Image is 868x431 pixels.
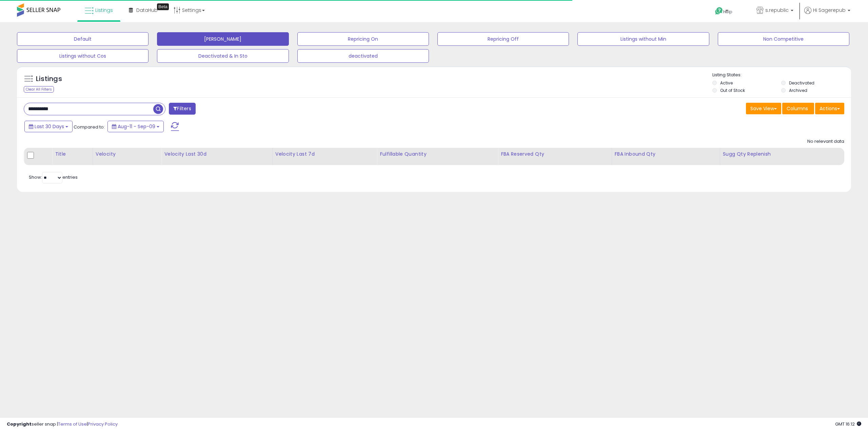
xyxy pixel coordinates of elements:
[164,151,269,158] div: Velocity Last 30d
[723,9,732,15] span: Help
[718,32,849,46] button: Non Competitive
[765,7,789,14] span: s.republic
[24,86,54,93] div: Clear All Filters
[720,87,745,93] label: Out of Stock
[157,3,169,10] div: Tooltip anchor
[577,32,709,46] button: Listings without Min
[107,121,164,132] button: Aug-11 - Sep-09
[787,105,808,112] span: Columns
[723,151,841,158] div: Sugg Qty Replenish
[712,72,851,78] p: Listing States:
[380,151,495,158] div: Fulfillable Quantity
[297,49,429,63] button: deactivated
[35,123,64,130] span: Last 30 Days
[157,32,289,46] button: [PERSON_NAME]
[815,103,844,114] button: Actions
[789,80,814,86] label: Deactivated
[782,103,814,114] button: Columns
[807,138,844,145] div: No relevant data
[297,32,429,46] button: Repricing On
[615,151,717,158] div: FBA inbound Qty
[169,103,195,115] button: Filters
[720,148,844,165] th: Please note that this number is a calculation based on your required days of coverage and your ve...
[55,151,90,158] div: Title
[17,32,149,46] button: Default
[136,7,158,14] span: DataHub
[74,124,105,130] span: Compared to:
[789,87,807,93] label: Archived
[275,151,374,158] div: Velocity Last 7d
[746,103,781,114] button: Save View
[96,151,158,158] div: Velocity
[720,80,733,86] label: Active
[804,7,850,22] a: Hi Sagerepub
[501,151,609,158] div: FBA Reserved Qty
[157,49,289,63] button: Deactivated & In Sto
[437,32,569,46] button: Repricing Off
[36,74,62,84] h5: Listings
[813,7,846,14] span: Hi Sagerepub
[710,2,746,22] a: Help
[715,7,723,15] i: Get Help
[118,123,155,130] span: Aug-11 - Sep-09
[95,7,113,14] span: Listings
[17,49,149,63] button: Listings without Cos
[29,174,78,180] span: Show: entries
[24,121,73,132] button: Last 30 Days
